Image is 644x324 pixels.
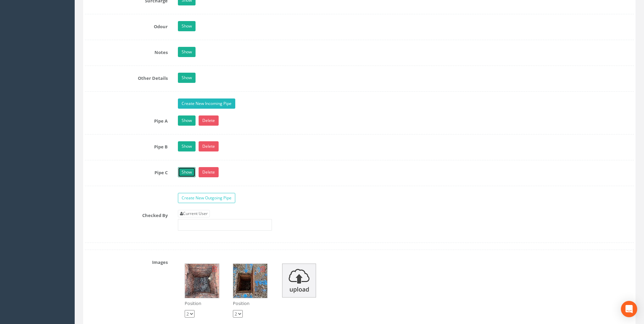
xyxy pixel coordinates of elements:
[80,47,173,56] label: Notes
[178,115,196,126] a: Show
[80,141,173,150] label: Pipe B
[80,257,173,266] label: Images
[80,115,173,124] label: Pipe A
[185,300,219,307] p: Position
[80,73,173,82] label: Other Details
[178,141,196,151] a: Show
[178,98,235,109] a: Create New Incoming Pipe
[282,264,316,298] img: upload_icon.png
[80,167,173,176] label: Pipe C
[199,167,219,177] a: Delete
[80,21,173,30] label: Odour
[178,167,196,177] a: Show
[199,141,219,151] a: Delete
[178,21,196,31] a: Show
[178,73,196,83] a: Show
[80,210,173,219] label: Checked By
[233,264,267,298] img: e00823b4-199b-63b6-d243-b012cf92f36d_bac36d52-bf65-0331-d069-18a271453dac_thumb.jpg
[178,210,210,217] a: Current User
[178,193,235,203] a: Create New Outgoing Pipe
[185,264,219,298] img: e00823b4-199b-63b6-d243-b012cf92f36d_389e162e-9641-5113-adc8-66393b523962_thumb.jpg
[621,301,637,317] div: Open Intercom Messenger
[178,47,196,57] a: Show
[233,300,268,307] p: Position
[199,115,219,126] a: Delete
